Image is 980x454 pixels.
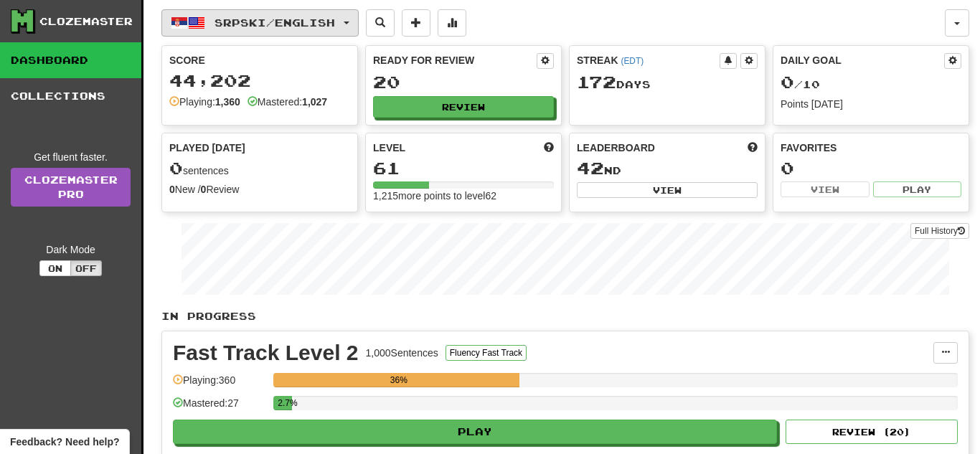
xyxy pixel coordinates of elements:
div: Clozemaster [39,14,133,29]
div: Ready for Review [373,53,537,67]
span: 172 [577,72,616,92]
button: More stats [438,9,466,37]
button: View [577,182,758,198]
span: / 10 [781,78,820,90]
div: Dark Mode [11,242,131,257]
div: Day s [577,73,758,92]
strong: 1,360 [215,96,240,108]
div: 44,202 [169,72,350,90]
div: Mastered: [248,95,327,109]
button: Fluency Fast Track [446,345,527,361]
div: Fast Track Level 2 [173,342,359,364]
div: Favorites [781,141,961,155]
div: 2.7% [278,396,292,410]
span: Leaderboard [577,141,655,155]
button: Review (20) [786,420,958,444]
div: 61 [373,159,554,177]
span: 0 [781,72,794,92]
p: In Progress [161,309,969,323]
div: Mastered: 27 [173,396,266,420]
div: New / Review [169,182,350,197]
div: Playing: [169,95,240,109]
span: 42 [577,158,604,178]
button: View [781,181,870,197]
button: On [39,260,71,276]
a: (EDT) [621,56,644,66]
button: Review [373,96,554,118]
span: Score more points to level up [544,141,554,155]
div: Streak [577,53,720,67]
a: ClozemasterPro [11,168,131,207]
strong: 1,027 [302,96,327,108]
span: 0 [169,158,183,178]
span: This week in points, UTC [748,141,758,155]
div: sentences [169,159,350,178]
span: Srpski / English [215,16,335,29]
button: Full History [910,223,969,239]
div: Score [169,53,350,67]
button: Off [70,260,102,276]
div: 1,215 more points to level 62 [373,189,554,203]
div: nd [577,159,758,178]
div: 0 [781,159,961,177]
strong: 0 [169,184,175,195]
span: Open feedback widget [10,435,119,449]
strong: 0 [201,184,207,195]
div: Daily Goal [781,53,944,69]
button: Srpski/English [161,9,359,37]
span: Level [373,141,405,155]
span: Played [DATE] [169,141,245,155]
button: Add sentence to collection [402,9,430,37]
div: Playing: 360 [173,373,266,397]
div: 36% [278,373,519,387]
button: Play [873,181,962,197]
div: 20 [373,73,554,91]
button: Play [173,420,777,444]
div: Get fluent faster. [11,150,131,164]
div: Points [DATE] [781,97,961,111]
button: Search sentences [366,9,395,37]
div: 1,000 Sentences [366,346,438,360]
